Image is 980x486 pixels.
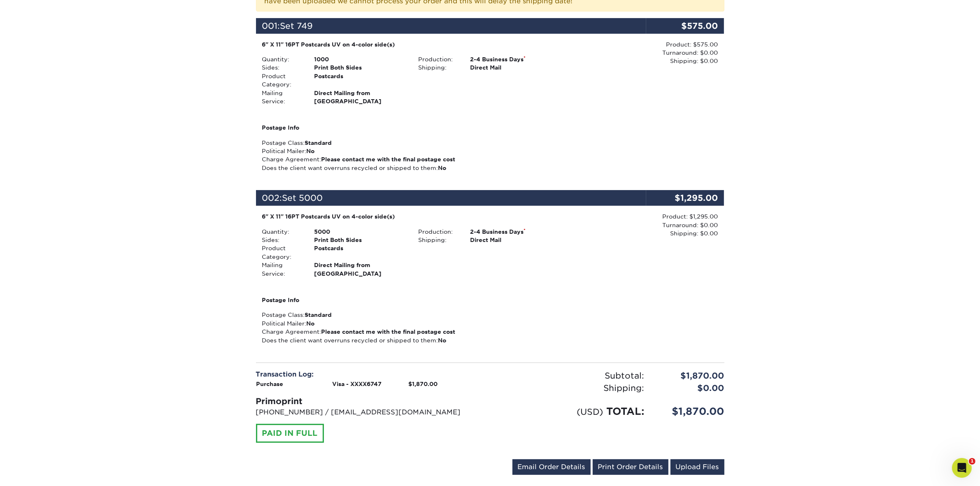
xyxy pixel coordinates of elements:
[412,63,464,72] div: Shipping:
[262,336,438,344] div: Does the client want overruns recycled or shipped to them:
[256,63,308,72] div: Sides:
[490,370,650,382] div: Subtotal:
[308,228,412,236] div: 5000
[262,328,321,336] div: Charge Agreement:
[606,405,644,417] span: TOTAL:
[412,236,464,244] div: Shipping:
[650,404,731,419] div: $1,870.00
[307,319,315,328] div: No
[321,155,456,163] div: Please contact me with the final postage cost
[577,407,603,417] small: (USD)
[262,123,562,132] div: Postage Info
[593,459,668,475] a: Print Order Details
[464,55,568,63] div: 2-4 Business Days
[308,244,412,261] div: Postcards
[412,55,464,63] div: Production:
[256,89,308,106] div: Mailing Service:
[308,89,412,106] div: Direct Mailing from [GEOGRAPHIC_DATA]
[321,328,456,336] div: Please contact me with the final postage cost
[490,382,650,394] div: Shipping:
[305,311,332,319] div: Standard
[262,212,562,221] div: 6" X 11" 16PT Postcards UV on 4-color side(s)
[969,458,975,465] span: 1
[332,381,382,387] strong: Visa - XXXX6747
[408,381,438,387] strong: $1,870.00
[650,382,731,394] div: $0.00
[256,381,284,387] strong: Purchase
[305,139,332,147] div: Standard
[256,244,308,261] div: Product Category:
[308,72,412,89] div: Postcards
[256,236,308,244] div: Sides:
[256,370,484,379] div: Transaction Log:
[256,190,646,206] div: 002:
[256,228,308,236] div: Quantity:
[262,139,305,147] div: Postage Class:
[262,319,307,328] div: Political Mailer:
[464,63,568,72] div: Direct Mail
[412,228,464,236] div: Production:
[262,296,562,304] div: Postage Info
[568,40,718,65] div: Product: $575.00 Turnaround: $0.00 Shipping: $0.00
[464,236,568,244] div: Direct Mail
[308,236,412,244] div: Print Both Sides
[952,458,972,478] iframe: Intercom live chat
[262,311,305,319] div: Postage Class:
[646,190,724,206] div: $1,295.00
[308,55,412,63] div: 1000
[256,55,308,63] div: Quantity:
[262,164,438,172] div: Does the client want overruns recycled or shipped to them:
[307,147,315,155] div: No
[256,407,484,417] p: [PHONE_NUMBER] / [EMAIL_ADDRESS][DOMAIN_NAME]
[646,18,724,34] div: $575.00
[282,193,323,203] span: Set 5000
[262,155,321,163] div: Charge Agreement:
[670,459,724,475] a: Upload Files
[256,18,646,34] div: 001:
[262,40,562,49] div: 6" X 11" 16PT Postcards UV on 4-color side(s)
[650,370,731,382] div: $1,870.00
[256,395,484,407] div: Primoprint
[256,72,308,89] div: Product Category:
[438,164,447,172] div: No
[256,424,324,443] div: PAID IN FULL
[262,147,307,155] div: Political Mailer:
[438,336,447,344] div: No
[568,212,718,237] div: Product: $1,295.00 Turnaround: $0.00 Shipping: $0.00
[308,63,412,72] div: Print Both Sides
[464,228,568,236] div: 2-4 Business Days
[280,21,313,31] span: Set 749
[308,261,412,278] div: Direct Mailing from [GEOGRAPHIC_DATA]
[512,459,591,475] a: Email Order Details
[256,261,308,278] div: Mailing Service:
